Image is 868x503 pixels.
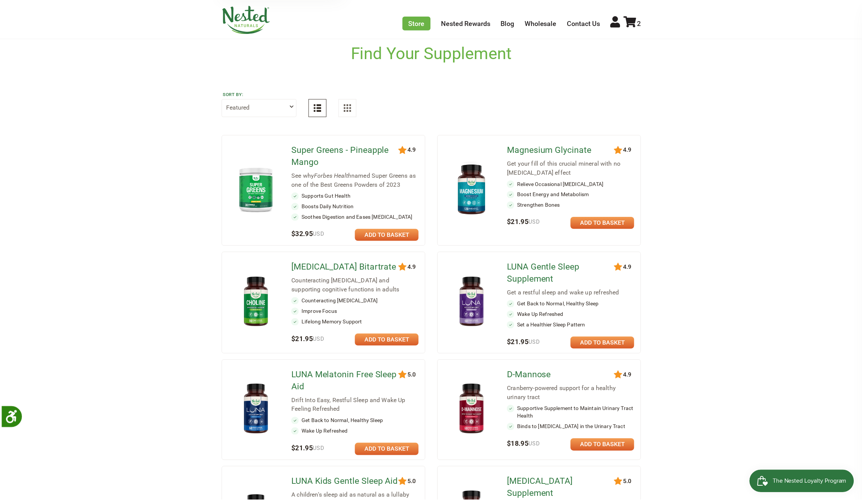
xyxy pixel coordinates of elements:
span: $21.95 [510,219,543,227]
div: A children's sleep aid as natural as a lullaby [293,494,421,503]
span: $21.95 [510,340,543,348]
span: USD [532,341,543,348]
li: Get Back to Normal, Healthy Sleep [293,419,421,427]
li: Relieve Occasional [MEDICAL_DATA] [510,181,638,189]
a: 2 [628,20,645,27]
li: Improve Focus [293,309,421,317]
div: Get your fill of this crucial mineral with no [MEDICAL_DATA] effect [510,160,638,178]
img: List [316,105,323,113]
img: Grid [346,105,354,113]
li: Wake Up Refreshed [510,312,638,320]
img: LUNA Melatonin Free Sleep Aid [236,383,280,441]
img: Nested Naturals [223,6,272,34]
a: LUNA Kids Gentle Sleep Aid [293,479,402,491]
iframe: Button to open loyalty program pop-up [755,473,860,495]
a: Wholesale [528,20,560,27]
a: LUNA Gentle Sleep Supplement [510,263,619,287]
li: Supports Gut Health [293,194,421,201]
li: Boosts Daily Nutrition [293,204,421,212]
span: $32.95 [293,231,326,239]
li: Lifelong Memory Support [293,320,421,328]
a: Store [405,17,433,30]
a: Magnesium Glycinate [510,145,619,157]
a: D-Mannose [510,371,619,383]
span: $21.95 [293,447,326,455]
li: Soothes Digestion and Eases [MEDICAL_DATA] [293,215,421,222]
h1: Find Your Supplement [353,44,515,64]
span: USD [315,232,326,239]
a: Blog [504,20,518,27]
span: $18.95 [510,442,543,450]
img: Super Greens - Pineapple Mango [236,165,280,216]
em: Forbes Health [316,173,354,180]
li: Counteracting [MEDICAL_DATA] [293,299,421,306]
li: Supportive Supplement to Maintain Urinary Tract Health [510,407,638,422]
span: USD [532,220,543,227]
li: Get Back to Normal, Healthy Sleep [510,302,638,309]
span: 2 [641,20,645,27]
img: Magnesium Glycinate [453,162,497,219]
img: LUNA Gentle Sleep Supplement [453,275,497,333]
a: LUNA Melatonin Free Sleep Aid [293,371,402,395]
div: Get a restful sleep and wake up refreshed [510,290,638,299]
li: Binds to [MEDICAL_DATA] in the Urinary Tract [510,425,638,433]
a: Super Greens - Pineapple Mango [293,145,402,169]
div: Cranberry-powered support for a healthy urinary tract [510,386,638,404]
label: Sort by: [225,92,297,98]
span: USD [532,443,543,450]
span: USD [315,338,326,344]
img: D-Mannose [453,383,497,441]
a: Nested Rewards [444,20,494,27]
div: Counteracting [MEDICAL_DATA] and supporting cognitive functions in adults [293,278,421,296]
li: Wake Up Refreshed [293,430,421,437]
a: [MEDICAL_DATA] Bitartrate [293,263,402,275]
img: Choline Bitartrate [236,275,280,333]
div: See why named Super Greens as one of the Best Greens Powders of 2023 [293,172,421,191]
div: Drift Into Easy, Restful Sleep and Wake Up Feeling Refreshed [293,398,421,416]
a: Contact Us [571,20,604,27]
span: $21.95 [293,337,326,345]
li: Boost Energy and Metabolism [510,192,638,200]
li: Set a Healthier Sleep Pattern [510,323,638,331]
span: USD [315,448,326,454]
a: [MEDICAL_DATA] Supplement [510,479,619,503]
li: Strengthen Bones [510,203,638,210]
